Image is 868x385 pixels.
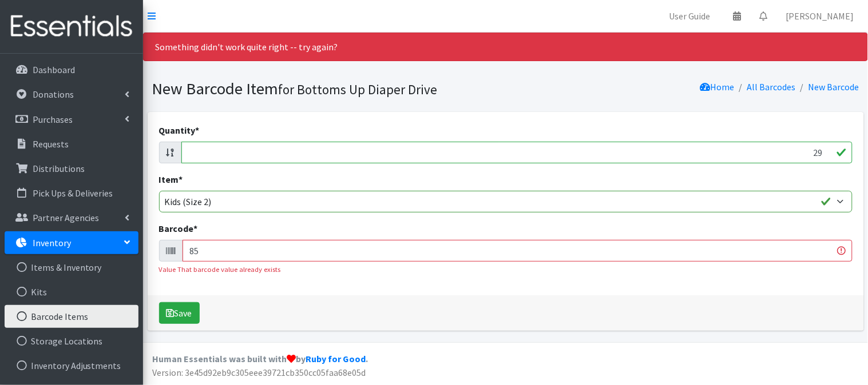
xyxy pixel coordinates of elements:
[660,5,720,27] a: User Guide
[179,174,183,185] abbr: required
[5,305,138,328] a: Barcode Items
[143,33,868,61] div: Something didn't work quite right -- try again?
[747,81,796,93] a: All Barcodes
[5,206,138,229] a: Partner Agencies
[777,5,863,27] a: [PERSON_NAME]
[33,138,69,150] p: Requests
[159,123,200,137] label: Quantity
[194,223,198,234] abbr: required
[700,81,735,93] a: Home
[33,237,71,248] p: Inventory
[152,353,368,364] strong: Human Essentials was built with by .
[152,367,366,378] span: Version: 3e45d92eb9c305eee39721cb350cc05faa68e05d
[5,280,138,303] a: Kits
[5,182,138,204] a: Pick Ups & Deliveries
[808,81,859,93] a: New Barcode
[5,330,138,352] a: Storage Locations
[5,133,138,155] a: Requests
[33,187,113,199] p: Pick Ups & Deliveries
[5,7,138,46] img: HumanEssentials
[279,81,438,98] small: for Bottoms Up Diaper Drive
[33,163,85,174] p: Distributions
[33,212,100,223] p: Partner Agencies
[5,354,138,377] a: Inventory Adjustments
[159,222,198,235] label: Barcode
[5,58,138,81] a: Dashboard
[306,353,366,364] a: Ruby for Good
[5,256,138,279] a: Items & Inventory
[33,114,73,125] p: Purchases
[5,83,138,106] a: Donations
[159,302,200,324] button: Save
[159,173,183,186] label: Item
[152,79,502,99] h1: New Barcode Item
[5,231,138,254] a: Inventory
[5,157,138,180] a: Distributions
[33,64,75,75] p: Dashboard
[5,108,138,131] a: Purchases
[196,125,200,136] abbr: required
[33,89,74,100] p: Donations
[159,264,853,275] div: Value That barcode value already exists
